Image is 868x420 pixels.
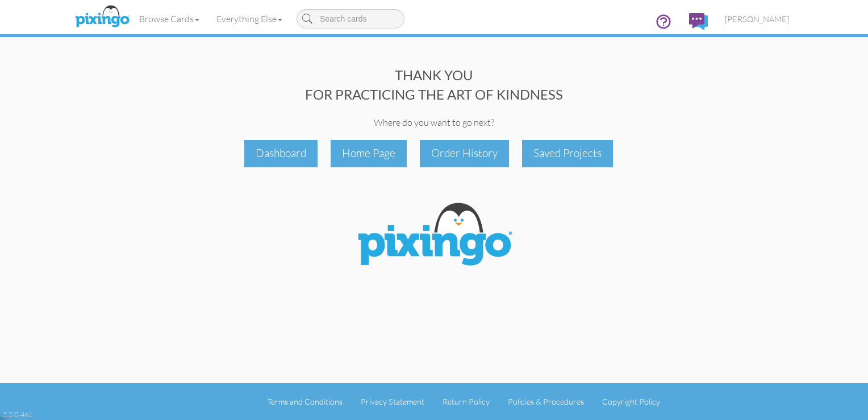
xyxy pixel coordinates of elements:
iframe: Chat [867,419,868,420]
div: Home Page [331,140,407,167]
div: Dashboard [244,140,318,167]
a: Terms and Conditions [268,397,343,406]
span: [PERSON_NAME] [725,14,789,24]
img: pixingo logo [72,3,132,31]
a: Everything Else [208,5,291,33]
div: Where do you want to go next? [70,116,798,129]
div: 2.2.0-461 [3,409,32,419]
a: Policies & Procedures [508,397,584,406]
a: Return Policy [443,397,490,406]
a: Browse Cards [131,5,208,33]
a: [PERSON_NAME] [716,5,798,34]
a: Copyright Policy [602,397,660,406]
div: Saved Projects [522,140,613,167]
img: comments.svg [689,13,708,30]
a: Privacy Statement [361,397,424,406]
div: THANK YOU FOR PRACTICING THE ART OF KINDNESS [70,65,798,105]
div: Order History [420,140,509,167]
img: Pixingo Logo [349,196,519,277]
input: Search cards [297,9,404,28]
